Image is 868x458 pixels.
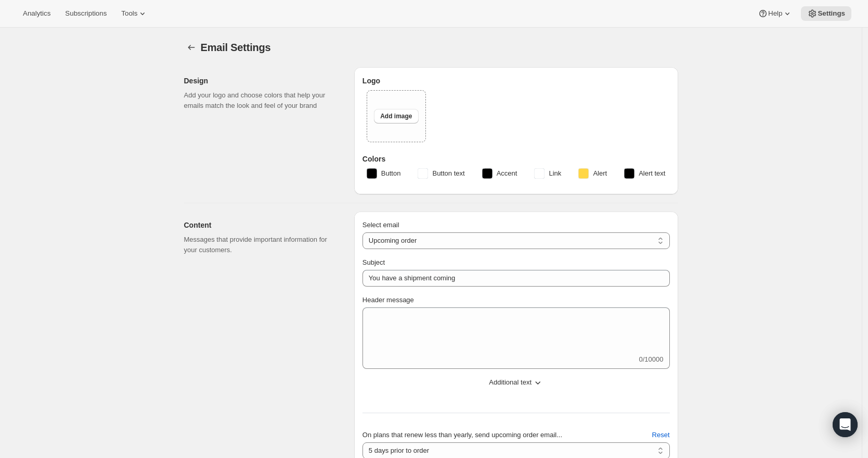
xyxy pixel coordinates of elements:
span: Tools [121,9,137,18]
span: On plans that renew less than yearly, send upcoming order email... [362,431,562,439]
span: Alert text [639,168,665,179]
span: Reset [652,430,670,440]
p: Add your logo and choose colors that help your emails match the look and feel of your brand [184,90,338,111]
span: Help [768,9,782,18]
div: Open Intercom Messenger [833,412,858,437]
h2: Design [184,76,338,86]
button: Accent [476,165,524,182]
button: Tools [115,6,154,21]
button: Settings [184,40,199,55]
span: Analytics [23,9,50,18]
span: Link [549,168,561,179]
button: Button text [411,165,471,182]
span: Subject [362,258,385,266]
button: Analytics [17,6,57,21]
span: Settings [818,9,845,18]
h3: Colors [362,154,670,164]
span: Button text [432,168,464,179]
button: Alert text [618,165,671,182]
button: Additional text [356,374,676,391]
button: Settings [801,6,851,21]
button: Help [752,6,799,21]
h3: Logo [362,76,670,86]
button: Subscriptions [59,6,113,21]
button: Reset [646,427,676,443]
span: Header message [362,296,414,304]
h2: Content [184,220,338,230]
button: Link [528,165,567,182]
span: Additional text [489,377,532,388]
span: Subscriptions [65,9,107,18]
button: Alert [572,165,613,182]
button: Add image [374,109,418,123]
span: Alert [593,168,607,179]
span: Button [381,168,401,179]
button: Button [360,165,407,182]
span: Email Settings [201,42,271,53]
span: Select email [362,221,399,229]
span: Add image [380,112,412,120]
span: Accent [497,168,517,179]
p: Messages that provide important information for your customers. [184,234,338,255]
